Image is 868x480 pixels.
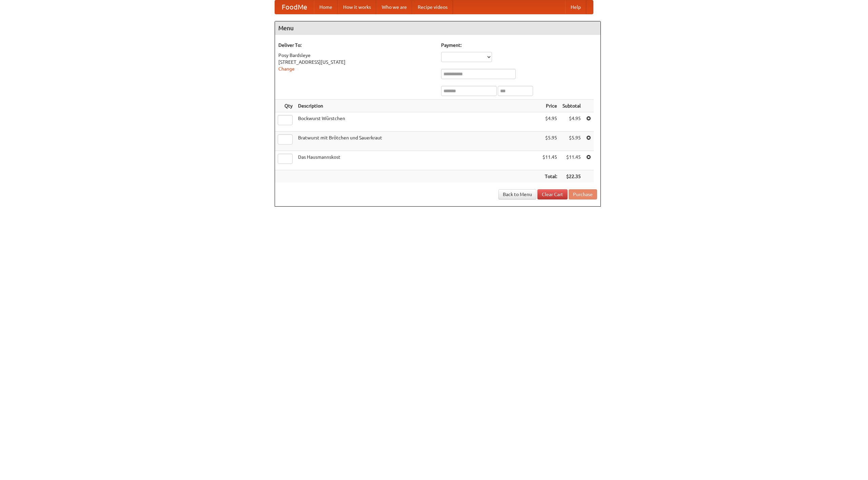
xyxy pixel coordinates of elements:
[569,189,597,199] button: Purchase
[295,151,540,170] td: Das Hausmannskost
[338,0,376,14] a: How it works
[295,132,540,151] td: Bratwurst mit Brötchen und Sauerkraut
[560,132,584,151] td: $5.95
[540,112,560,132] td: $4.95
[441,42,597,49] h5: Payment:
[295,112,540,132] td: Bockwurst Würstchen
[537,189,568,199] a: Clear Cart
[540,151,560,170] td: $11.45
[275,0,314,14] a: FoodMe
[560,112,584,132] td: $4.95
[278,52,434,59] div: Posy Bardsleye
[278,42,434,49] h5: Deliver To:
[278,66,295,72] a: Change
[560,100,584,112] th: Subtotal
[295,100,540,112] th: Description
[540,132,560,151] td: $5.95
[314,0,338,14] a: Home
[560,151,584,170] td: $11.45
[560,170,584,183] th: $22.35
[412,0,453,14] a: Recipe videos
[498,189,536,199] a: Back to Menu
[540,170,560,183] th: Total:
[540,100,560,112] th: Price
[376,0,412,14] a: Who we are
[275,100,295,112] th: Qty
[278,59,434,65] div: [STREET_ADDRESS][US_STATE]
[275,21,600,35] h4: Menu
[565,0,586,14] a: Help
